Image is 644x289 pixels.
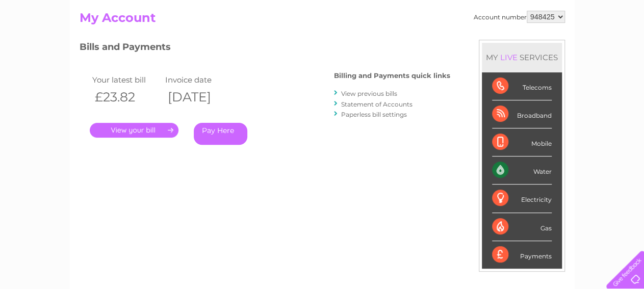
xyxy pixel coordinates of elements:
th: £23.82 [90,87,163,108]
a: Contact [576,43,601,51]
td: Your latest bill [90,73,163,87]
a: Energy [490,43,512,51]
a: Water [465,43,484,51]
a: View previous bills [341,90,397,97]
div: MY SERVICES [482,43,562,72]
a: Paperless bill settings [341,111,407,118]
h3: Bills and Payments [80,40,450,58]
div: Mobile [492,128,552,156]
a: Statement of Accounts [341,100,413,108]
div: Electricity [492,185,552,213]
div: Payments [492,241,552,269]
div: Broadband [492,100,552,128]
div: Account number [474,11,565,23]
a: . [90,123,178,138]
div: Water [492,156,552,185]
div: Clear Business is a trading name of Verastar Limited (registered in [GEOGRAPHIC_DATA] No. 3667643... [82,6,563,49]
th: [DATE] [163,87,236,108]
a: Log out [610,43,634,51]
img: logo.png [22,27,74,58]
a: Telecoms [519,43,549,51]
h2: My Account [80,11,565,30]
a: 0333 014 3131 [452,5,522,18]
div: LIVE [498,52,520,62]
a: Pay Here [194,123,247,145]
h4: Billing and Payments quick links [334,72,450,80]
td: Invoice date [163,73,236,87]
div: Telecoms [492,72,552,100]
a: Blog [555,43,570,51]
div: Gas [492,213,552,241]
